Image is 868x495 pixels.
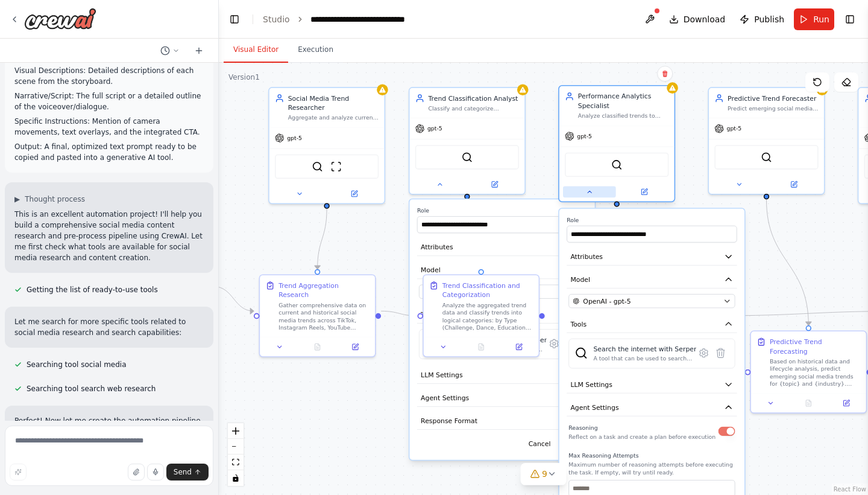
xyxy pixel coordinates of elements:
div: Classify and categorize aggregated social media trends by type (Challenge, Educational, Comedic, ... [428,105,519,112]
span: gpt-5 [577,132,592,139]
button: Model [417,261,587,279]
span: OpenAI - gpt-5 [583,296,631,306]
button: toggle interactivity [228,470,244,486]
p: Let me search for more specific tools related to social media research and search capabilities: [14,316,204,338]
button: zoom in [228,423,244,439]
div: React Flow controls [228,423,244,486]
img: SerperDevTool [462,152,473,163]
img: SerperDevTool [574,346,588,360]
button: Tools [567,316,737,333]
button: Switch to previous chat [156,43,184,58]
button: Open in side panel [767,179,820,190]
span: Response Format [421,417,477,426]
span: Attributes [421,243,453,252]
span: Getting the list of ready-to-use tools [27,285,158,295]
button: Agent Settings [567,399,737,417]
p: Narrative/Script: The full script or a detailed outline of the voiceover/dialogue. [14,91,204,112]
div: Predict emerging social media trends for {topic} and {industry} based on historical data analysis... [728,105,819,112]
button: Show right sidebar [841,11,858,28]
span: LLM Settings [570,380,612,389]
div: Performance Analytics SpecialistAnalyze classified trends to determine performance metrics (engag... [558,87,675,204]
button: fit view [228,455,244,470]
button: LLM Settings [567,376,737,394]
button: Upload files [128,464,145,481]
button: Tools [417,306,587,324]
label: Role [417,207,587,214]
button: Configure tool [546,335,562,352]
button: Cancel [523,435,556,452]
button: Open in side panel [328,188,381,200]
div: Predictive Trend ForecasterPredict emerging social media trends for {topic} and {industry} based ... [708,87,825,194]
button: Publish [735,8,789,30]
div: Predictive Trend Forecaster [728,94,819,103]
div: Analyze classified trends to determine performance metrics (engagement rates, viewership, watch t... [578,112,669,120]
div: Trend Aggregation Research [278,281,370,299]
span: Searching tool social media [27,360,127,369]
span: gpt-5 [427,125,442,132]
button: Open in side panel [830,398,862,409]
button: Run [794,8,834,30]
p: Output: A final, optimized text prompt ready to be copied and pasted into a generative AI tool. [14,141,204,163]
span: 9 [542,468,547,480]
div: Social Media Trend ResearcherAggregate and analyze current social media trends across major platf... [268,87,385,204]
span: Attributes [570,252,603,261]
div: A tool that can be used to search the internet with a search_query. Supports different search typ... [444,345,547,353]
p: This is an excellent automation project! I'll help you build a comprehensive social media content... [14,209,204,263]
span: gpt-5 [727,125,742,132]
span: Tools [421,310,437,319]
button: No output available [298,341,338,353]
span: Tools [570,319,587,329]
g: Edge from 5dc6917e-13aa-442a-a1cc-339fd3eaed72 to 27c402fa-e356-4792-ba91-a3a7f6ad532d [762,199,813,325]
button: Execution [288,37,343,63]
p: Perfect! Now let me create the automation pipeline. I'll start by checking the current crew state... [14,415,204,448]
span: ▶ [14,194,20,204]
nav: breadcrumb [263,13,439,25]
button: Open in side panel [339,341,371,353]
g: Edge from triggers to 5742582b-b747-4b4d-a07f-445b09255b39 [213,282,254,316]
span: Download [684,13,726,25]
span: Publish [754,13,784,25]
button: ▶Thought process [14,194,85,204]
g: Edge from 5742582b-b747-4b4d-a07f-445b09255b39 to 0191e0cc-e015-49de-9e2e-ae67c88d609c [381,307,418,321]
button: Click to speak your automation idea [147,464,164,481]
button: Configure tool [696,345,712,362]
div: Performance Analytics Specialist [578,92,669,110]
button: Response Format [417,412,587,430]
img: SerperDevTool [611,159,623,171]
img: Logo [24,8,96,30]
span: LLM Settings [421,371,462,380]
span: Send [174,467,192,477]
button: Visual Editor [224,37,288,63]
div: Based on historical data and lifecycle analysis, predict emerging social media trends for {topic}... [770,358,861,388]
button: Open in side panel [503,341,535,353]
button: 9 [520,463,567,485]
div: Trend Classification and CategorizationAnalyze the aggregated trend data and classify trends into... [423,274,539,357]
button: Hide left sidebar [226,11,243,28]
span: Model [421,266,441,275]
span: Agent Settings [421,394,469,403]
button: OpenAI - gpt-5 [419,285,585,299]
div: Predictive Trend Forecasting [770,337,861,356]
div: A tool that can be used to search the internet with a search_query. Supports different search typ... [593,355,696,362]
div: Version 1 [228,72,260,82]
img: SerperDevTool [312,161,323,173]
button: Download [664,8,731,30]
div: Search the internet with Serper [593,345,696,354]
div: Trend Classification AnalystClassify and categorize aggregated social media trends by type (Chall... [409,87,526,194]
img: ScrapeWebsiteTool [330,161,342,173]
button: Agent Settings [417,389,587,407]
button: OpenAI - gpt-5 [568,294,735,308]
button: Open in side panel [618,187,671,198]
span: Run [813,13,829,25]
span: Thought process [25,194,85,204]
button: No output available [788,398,828,409]
div: Social Media Trend Researcher [288,94,379,112]
a: Studio [263,14,290,24]
span: Model [570,275,590,284]
div: Gather comprehensive data on current and historical social media trends across TikTok, Instagram ... [278,301,370,331]
button: Attributes [567,248,737,266]
g: Edge from 655167d9-436a-49c6-81f6-86bcbd3f1b45 to 5742582b-b747-4b4d-a07f-445b09255b39 [313,209,332,269]
span: gpt-5 [287,134,302,141]
label: Max Reasoning Attempts [568,452,735,459]
div: Analyze the aggregated trend data and classify trends into logical categories: by Type (Challenge... [442,301,533,331]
